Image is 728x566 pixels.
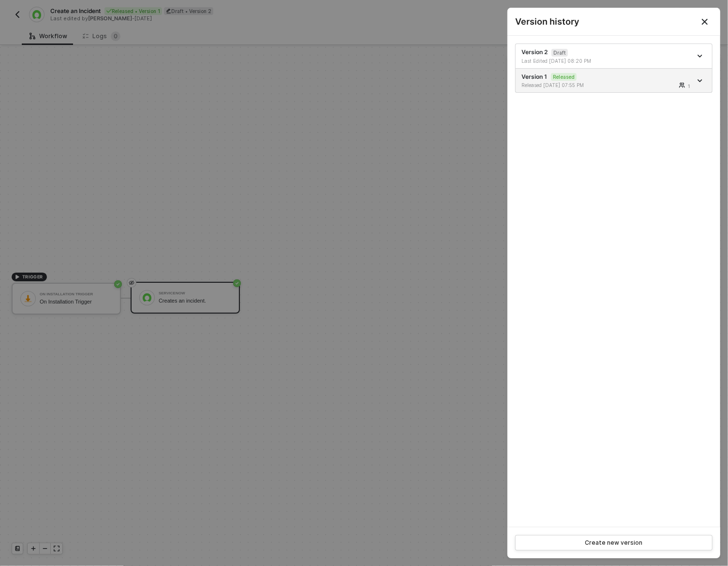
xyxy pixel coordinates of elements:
[521,58,608,64] div: Last Edited [DATE] 08:20 PM
[515,535,713,551] button: Create new version
[551,49,568,57] sup: Draft
[515,15,713,28] div: Version history
[698,78,704,83] span: icon-arrow-down
[585,539,643,547] div: Create new version
[689,8,720,35] button: Close
[521,48,692,64] div: Version 2
[679,82,686,88] span: icon-users
[521,82,608,88] div: Released [DATE] 07:55 PM
[688,82,690,90] div: 1
[521,73,692,89] div: Version 1
[551,73,577,81] sup: Released
[698,54,704,58] span: icon-arrow-down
